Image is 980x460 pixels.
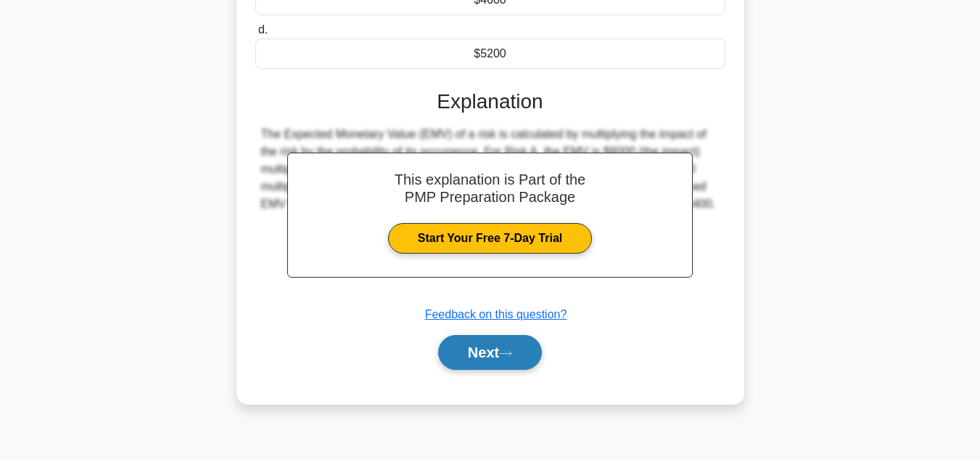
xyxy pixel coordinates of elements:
[261,126,720,213] div: The Expected Monetary Value (EMV) of a risk is calculated by multiplying the impact of the risk b...
[438,335,542,370] button: Next
[264,89,717,114] h3: Explanation
[255,39,725,69] div: $5200
[258,23,268,36] span: d.
[388,223,592,254] a: Start Your Free 7-Day Trial
[425,308,567,320] a: Feedback on this question?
